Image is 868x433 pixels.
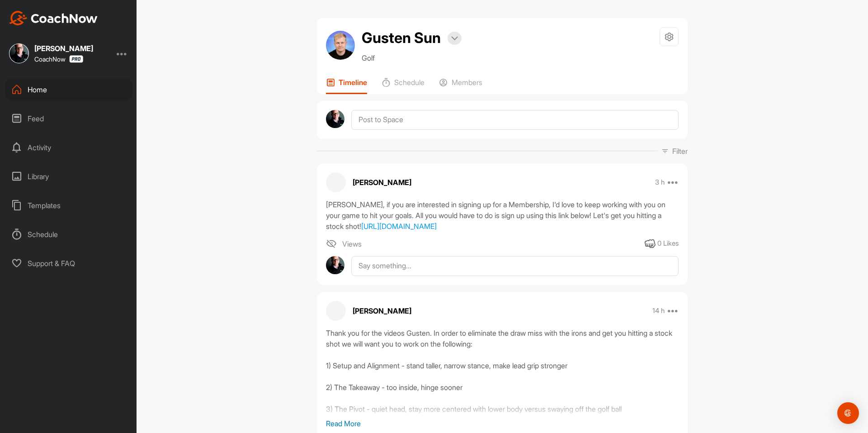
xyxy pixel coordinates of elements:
span: Views [342,238,362,249]
p: [PERSON_NAME] [353,177,411,188]
div: Support & FAQ [5,252,132,275]
p: Schedule [394,78,425,87]
div: Schedule [5,223,132,246]
div: Open Intercom Messenger [837,402,859,424]
p: Golf [362,52,462,63]
div: 0 Likes [657,238,679,249]
img: CoachNow Pro [69,55,83,63]
div: Templates [5,194,132,217]
div: Home [5,78,132,101]
p: [PERSON_NAME] [353,305,411,316]
div: Library [5,165,132,188]
div: Activity [5,136,132,159]
img: arrow-down [451,36,458,41]
img: avatar [326,256,344,275]
div: Thank you for the videos Gusten. In order to eliminate the draw miss with the irons and get you h... [326,328,679,418]
p: Read More [326,418,679,429]
img: CoachNow [9,11,98,25]
p: 14 h [652,306,665,315]
img: square_d7b6dd5b2d8b6df5777e39d7bdd614c0.jpg [9,43,29,63]
a: [URL][DOMAIN_NAME] [361,222,437,231]
p: 3 h [655,178,665,187]
div: [PERSON_NAME], if you are interested in signing up for a Membership, I'd love to keep working wit... [326,199,679,232]
p: Timeline [339,78,367,87]
div: CoachNow [34,55,83,63]
h2: Gusten Sun [362,27,441,49]
div: [PERSON_NAME] [34,45,93,52]
img: icon [326,238,337,249]
p: Members [452,78,482,87]
img: avatar [326,110,344,128]
div: Feed [5,107,132,130]
img: avatar [326,31,355,60]
p: Filter [672,146,688,157]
